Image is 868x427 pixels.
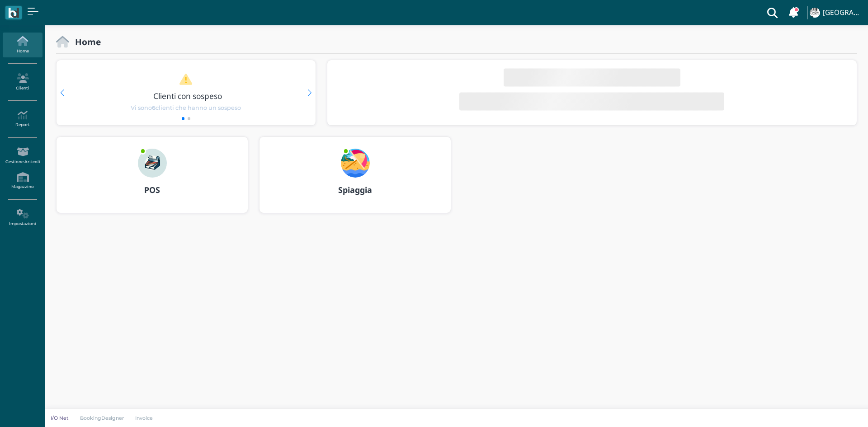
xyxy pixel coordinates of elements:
a: Gestione Articoli [3,143,42,168]
b: Spiaggia [338,184,372,195]
a: Magazzino [3,169,42,193]
a: Clienti con sospeso Vi sono6clienti che hanno un sospeso [74,73,298,112]
h3: Clienti con sospeso [75,92,300,100]
a: Clienti [3,70,42,94]
a: ... Spiaggia [259,136,451,224]
a: ... [GEOGRAPHIC_DATA] [808,2,863,23]
div: 1 / 2 [57,60,316,125]
h2: Home [69,37,101,47]
b: 6 [152,104,156,111]
a: Report [3,107,42,131]
img: ... [341,149,370,178]
img: ... [810,8,820,18]
span: Vi sono clienti che hanno un sospeso [131,103,241,112]
a: Impostazioni [3,205,42,230]
a: Home [3,33,42,57]
div: Next slide [307,89,311,96]
div: Previous slide [60,89,64,96]
a: ... POS [56,136,248,224]
img: ... [138,149,167,178]
b: POS [144,184,160,195]
h4: [GEOGRAPHIC_DATA] [823,9,863,17]
img: logo [8,8,19,18]
iframe: Help widget launcher [804,399,860,419]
